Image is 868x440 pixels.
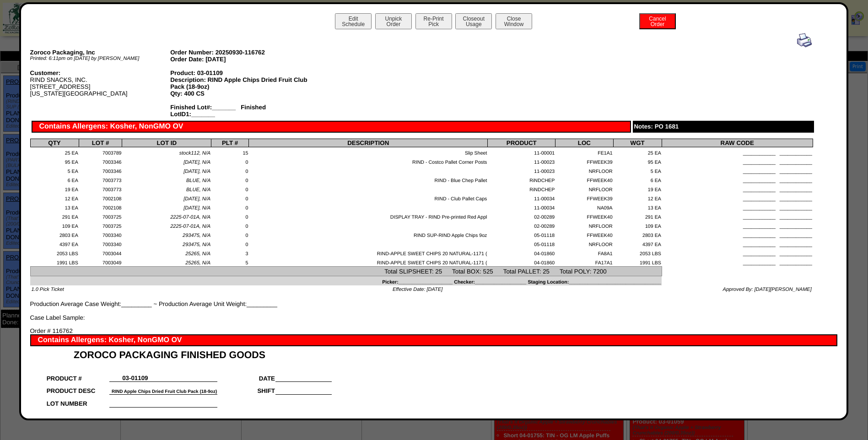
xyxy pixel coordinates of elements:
button: EditSchedule [335,13,372,29]
span: Effective Date: [DATE] [393,287,442,292]
td: ZOROCO PACKAGING FINISHED GOODS [46,346,332,361]
td: DATE [217,369,275,382]
td: 3 [211,248,249,257]
div: Contains Allergens: Kosher, NonGMO OV [30,334,837,346]
td: Total SLIPSHEET: 25 Total BOX: 525 Total PALLET: 25 Total POLY: 7200 [30,267,662,276]
td: 13 EA [613,202,662,211]
td: 7002108 [79,193,122,202]
th: QTY [30,139,79,147]
button: CloseoutUsage [455,13,492,29]
span: [DATE], N/A [183,196,210,202]
td: RIND SUP-RIND Apple Chips 9oz [249,230,488,239]
button: Re-PrintPick [415,13,452,29]
td: 7003340 [79,239,122,248]
td: 2803 EA [30,230,79,239]
td: FFWEEK40 [555,175,613,184]
td: 7003049 [79,257,122,266]
td: Picker:____________________ Checker:___________________ Staging Location:________________________... [30,276,662,285]
span: 25265, N/A [185,260,210,266]
td: 4397 EA [30,239,79,248]
a: CloseWindow [495,21,533,27]
td: 05-01118 [488,230,555,239]
td: LOTID1 / [PERSON_NAME] [46,407,110,420]
div: Qty: 400 CS [170,90,311,97]
span: 1.0 Pick Ticket [32,287,64,292]
td: 7003346 [79,166,122,175]
td: 12 EA [30,193,79,202]
td: 11-00023 [488,166,555,175]
td: 7003725 [79,220,122,230]
td: 11-00001 [488,147,555,156]
button: CloseWindow [496,13,532,29]
td: Slip Sheet [249,147,488,156]
td: 0 [211,184,249,193]
td: RIND - Club Pallet Caps [249,193,488,202]
td: RIND - Blue Chep Pallet [249,175,488,184]
td: 5 EA [30,166,79,175]
td: 7003346 [79,156,122,166]
img: print.gif [797,33,812,48]
td: 0 [211,166,249,175]
td: FFWEEK40 [555,230,613,239]
div: Notes: PO 1681 [633,121,814,133]
td: 95 EA [613,156,662,166]
th: DESCRIPTION [249,139,488,147]
td: ____________ ____________ [662,166,813,175]
td: 2803 EA [613,230,662,239]
td: 25 EA [613,147,662,156]
td: 1991 LBS [613,257,662,266]
td: 03-01109 [109,369,161,382]
div: Production Average Case Weight:_________ ~ Production Average Unit Weight:_________ Case Label Sa... [30,33,813,321]
td: 7003773 [79,184,122,193]
div: Product: 03-01109 [170,70,311,76]
td: ____________ ____________ [662,239,813,248]
td: 95 EA [30,156,79,166]
td: ____________ ____________ [662,156,813,166]
span: [DATE], N/A [183,169,210,174]
td: 0 [211,175,249,184]
td: ____________ ____________ [662,211,813,220]
td: 02-00289 [488,220,555,230]
td: DISPLAY TRAY - RIND Pre-printed Red Appl [249,211,488,220]
span: [DATE], N/A [183,160,210,165]
td: 13 EA [30,202,79,211]
td: NRFLOOR [555,239,613,248]
td: NRFLOOR [555,166,613,175]
td: RiNDCHEP [488,175,555,184]
td: 0 [211,211,249,220]
span: 2225-07-01A, N/A [170,215,210,220]
td: RIND - Costco Pallet Corner Posts [249,156,488,166]
td: 109 EA [30,220,79,230]
td: 7003044 [79,248,122,257]
th: LOT ID [122,139,211,147]
td: 04-01860 [488,248,555,257]
td: 7003725 [79,211,122,220]
td: 0 [211,220,249,230]
th: PLT # [211,139,249,147]
div: Order Date: [DATE] [170,56,311,63]
td: 109 EA [613,220,662,230]
span: stock112, N/A [179,150,210,156]
td: 6 EA [30,175,79,184]
td: 12 EA [613,193,662,202]
td: FFWEEK39 [555,156,613,166]
td: 291 EA [613,211,662,220]
td: 7003340 [79,230,122,239]
td: RIND-APPLE SWEET CHIPS 20 NATURAL-1171 ( [249,248,488,257]
td: 4397 EA [613,239,662,248]
td: FA17A1 [555,257,613,266]
td: PRODUCT DESC [46,382,110,395]
td: ____________ ____________ [662,220,813,230]
td: 15 [211,147,249,156]
td: RIND-APPLE SWEET CHIPS 20 NATURAL-1171 ( [249,257,488,266]
div: Description: RIND Apple Chips Dried Fruit Club Pack (18-9oz) [170,76,311,90]
td: 6 EA [613,175,662,184]
td: FE1A1 [555,147,613,156]
button: CancelOrder [639,13,676,29]
td: PRODUCT # [46,369,110,382]
th: RAW CODE [662,139,813,147]
td: 19 EA [613,184,662,193]
td: FFWEEK39 [555,193,613,202]
td: 5 [211,257,249,266]
td: 0 [211,156,249,166]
